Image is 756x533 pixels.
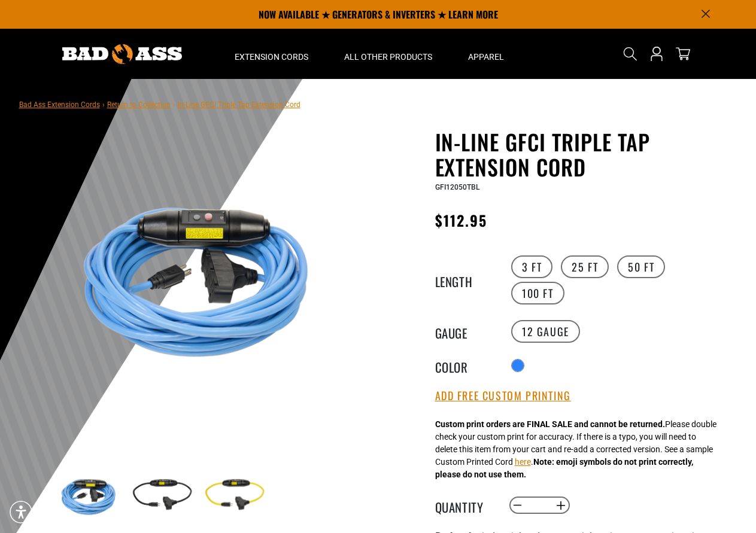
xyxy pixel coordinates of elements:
span: In-Line GFCI Triple Tap Extension Cord [178,100,300,109]
summary: All Other Products [326,29,450,79]
label: 12 Gauge [511,320,580,343]
summary: Extension Cords [217,29,326,79]
label: 3 FT [511,255,552,278]
span: Extension Cords [235,51,308,62]
legend: Color [435,358,495,373]
span: › [173,100,175,109]
a: Bad Ass Extension Cords [19,100,100,109]
img: yellow [199,461,269,530]
span: GFI12050TBL [435,183,479,191]
label: 25 FT [561,255,609,278]
label: Quantity [435,498,495,513]
strong: Note: emoji symbols do not print correctly, please do not use them. [435,457,693,479]
button: Add Free Custom Printing [435,389,571,403]
strong: Custom print orders are FINAL SALE and cannot be returned. [435,419,665,429]
nav: breadcrumbs [19,97,300,111]
h1: In-Line GFCI Triple Tap Extension Cord [435,129,728,179]
img: Bad Ass Extension Cords [62,44,182,64]
label: 50 FT [617,255,665,278]
legend: Length [435,272,495,288]
button: here [515,456,531,468]
span: › [102,100,105,109]
img: Light Blue [54,461,124,530]
legend: Gauge [435,324,495,339]
img: black [127,461,196,530]
span: $112.95 [435,209,488,231]
span: All Other Products [344,51,432,62]
a: Return to Collection [107,100,171,109]
div: Please double check your custom print for accuracy. If there is a typo, you will need to delete t... [435,418,716,481]
label: 100 FT [511,282,564,304]
summary: Apparel [450,29,522,79]
summary: Search [621,44,640,63]
img: Light Blue [54,132,343,420]
span: Apparel [468,51,504,62]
